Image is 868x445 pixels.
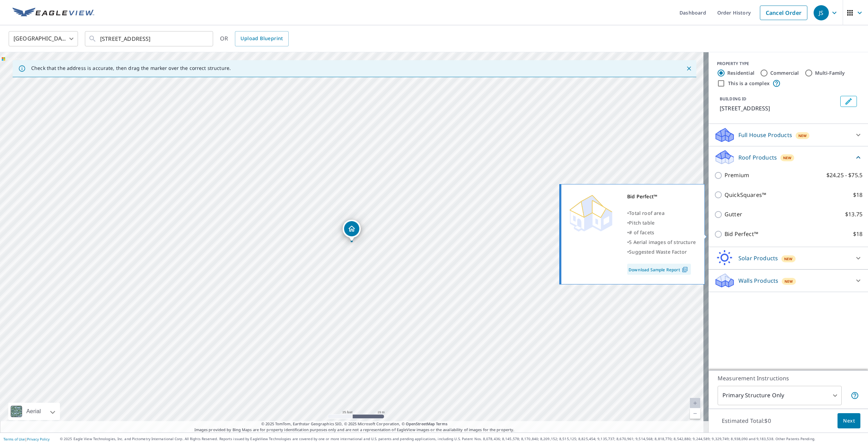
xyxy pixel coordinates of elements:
p: Premium [725,171,749,180]
p: $24.25 - $75.5 [826,171,862,180]
p: Walls Products [738,276,778,285]
span: Pitch table [629,219,655,226]
div: Primary Structure Only [718,386,842,405]
span: 5 Aerial images of structure [629,239,696,245]
p: QuickSquares™ [725,191,766,199]
input: Search by address or latitude-longitude [100,29,199,48]
span: New [783,155,792,161]
p: | [3,437,50,441]
p: Full House Products [738,131,792,139]
div: • [627,237,696,247]
div: • [627,208,696,218]
img: Pdf Icon [680,266,690,273]
p: Gutter [725,210,742,219]
button: Next [838,413,860,429]
label: This is a complex [728,80,770,87]
span: Suggested Waste Factor [629,248,687,255]
a: Terms [436,421,447,426]
p: $18 [853,191,862,199]
a: Privacy Policy [27,437,50,442]
label: Residential [727,70,754,76]
span: Total roof area [629,210,665,216]
p: © 2025 Eagle View Technologies, Inc. and Pictometry International Corp. All Rights Reserved. Repo... [60,436,865,442]
a: Cancel Order [760,6,807,20]
div: Solar ProductsNew [714,250,862,266]
div: Aerial [8,403,60,420]
p: Measurement Instructions [718,374,859,382]
img: Premium [567,192,615,233]
label: Commercial [770,70,799,76]
div: Dropped pin, building 1, Residential property, 13027 Sierra Way Grand Haven, MI 49417 [343,220,361,241]
div: JS [814,5,829,20]
span: Upload Blueprint [240,34,283,43]
span: New [784,279,793,284]
span: Next [843,417,855,425]
div: • [627,218,696,228]
p: $13.75 [845,210,862,219]
button: Edit building 1 [840,96,857,107]
a: Upload Blueprint [235,31,288,46]
p: [STREET_ADDRESS] [720,104,838,112]
a: Terms of Use [3,437,25,442]
div: Full House ProductsNew [714,127,862,143]
p: Estimated Total: $0 [716,413,777,428]
p: $18 [853,230,862,238]
span: © 2025 TomTom, Earthstar Geographics SIO, © 2025 Microsoft Corporation, © [261,421,447,427]
label: Multi-Family [815,70,845,76]
a: Current Level 20, Zoom In Disabled [690,398,700,408]
div: Roof ProductsNew [714,149,862,165]
div: Bid Perfect™ [627,192,696,201]
div: OR [220,31,289,46]
div: [GEOGRAPHIC_DATA] [9,29,78,48]
span: New [784,256,793,262]
span: Your report will include only the primary structure on the property. For example, a detached gara... [851,391,859,400]
button: Close [684,64,693,73]
a: Download Sample Report [627,264,691,275]
div: • [627,228,696,237]
p: Roof Products [738,153,777,162]
p: Check that the address is accurate, then drag the marker over the correct structure. [31,65,231,71]
p: Solar Products [738,254,778,262]
img: EV Logo [12,8,94,18]
span: New [798,133,807,138]
a: Current Level 20, Zoom Out [690,408,700,419]
a: OpenStreetMap [406,421,435,426]
div: • [627,247,696,257]
p: Bid Perfect™ [725,230,758,238]
span: # of facets [629,229,654,236]
div: Walls ProductsNew [714,272,862,289]
div: Aerial [24,403,43,420]
div: PROPERTY TYPE [717,61,860,67]
p: BUILDING ID [720,96,746,102]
